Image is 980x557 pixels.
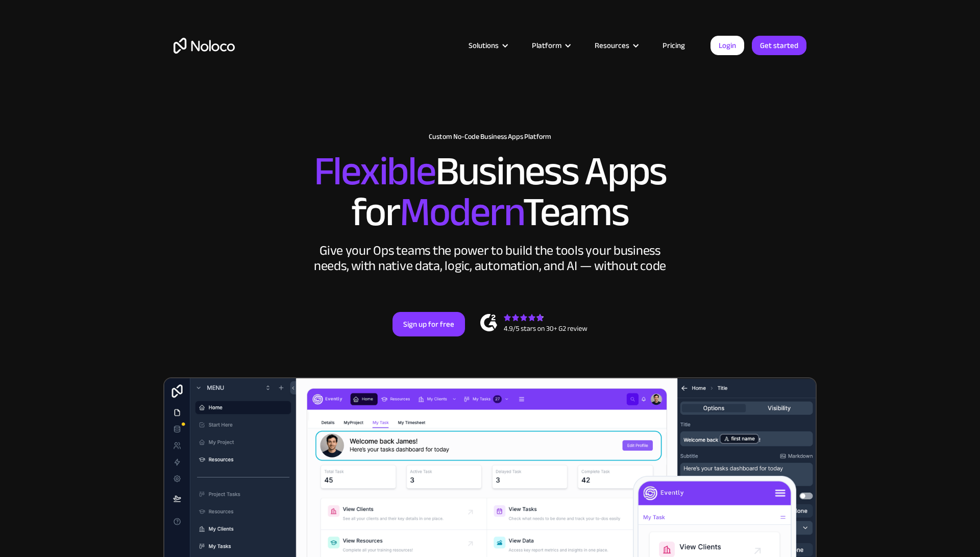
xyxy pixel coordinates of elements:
[174,151,806,233] h2: Business Apps for Teams
[393,312,465,336] a: Sign up for free
[650,39,698,52] a: Pricing
[314,133,435,209] span: Flexible
[469,39,499,52] div: Solutions
[710,36,744,55] a: Login
[456,39,519,52] div: Solutions
[311,243,669,274] div: Give your Ops teams the power to build the tools your business needs, with native data, logic, au...
[582,39,650,52] div: Resources
[400,174,523,250] span: Modern
[174,133,806,141] h1: Custom No-Code Business Apps Platform
[174,38,235,54] a: home
[752,36,806,55] a: Get started
[595,39,629,52] div: Resources
[532,39,561,52] div: Platform
[519,39,582,52] div: Platform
